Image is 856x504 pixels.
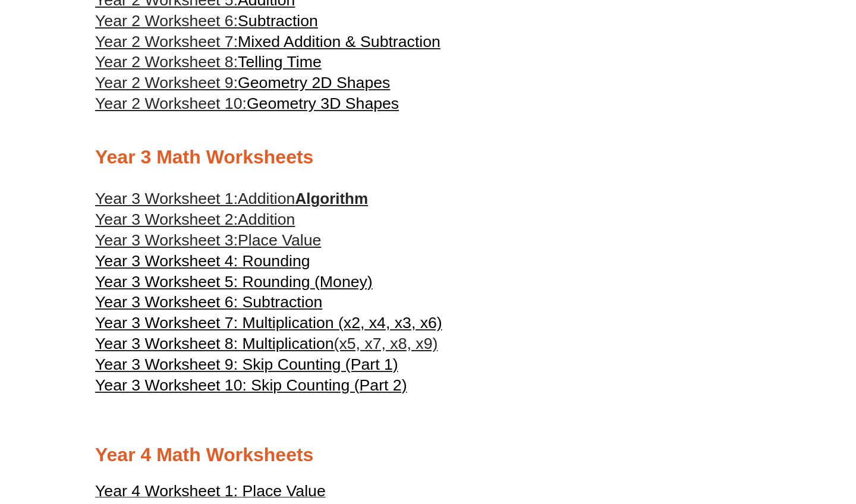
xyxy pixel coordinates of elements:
span: Year 3 Worksheet 4: Rounding [95,252,310,270]
span: Addition [238,210,295,228]
a: Year 2 Worksheet 9:Geometry 2D Shapes [95,74,390,92]
span: Year 3 Worksheet 6: Subtraction [95,293,322,311]
a: Year 3 Worksheet 5: Rounding (Money) [95,272,373,292]
span: Telling Time [238,53,322,71]
a: Year 2 Worksheet 8:Telling Time [95,53,322,71]
span: Addition [238,190,295,207]
span: Year 3 Worksheet 5: Rounding (Money) [95,273,373,291]
span: Year 3 Worksheet 10: Skip Counting (Part 2) [95,376,407,394]
h2: Year 4 Math Worksheets [95,443,761,468]
span: Year 2 Worksheet 10: [95,94,247,112]
span: Year 4 Worksheet 1: Place Value [95,482,326,500]
a: Year 3 Worksheet 4: Rounding [95,251,310,272]
span: Year 3 Worksheet 8: Multiplication [95,335,334,352]
a: Year 2 Worksheet 6:Subtraction [95,12,318,30]
a: Year 3 Worksheet 9: Skip Counting (Part 1) [95,354,398,375]
span: Geometry 2D Shapes [238,74,390,92]
span: Subtraction [238,12,318,30]
span: Year 3 Worksheet 1: [95,190,238,207]
span: Year 3 Worksheet 9: Skip Counting (Part 1) [95,355,398,373]
a: Year 3 Worksheet 6: Subtraction [95,292,322,313]
span: Year 3 Worksheet 3: [95,231,238,249]
span: Year 2 Worksheet 6: [95,12,238,30]
a: Year 2 Worksheet 7:Mixed Addition & Subtraction [95,33,440,51]
a: Year 3 Worksheet 1:AdditionAlgorithm [95,190,368,207]
iframe: Chat Widget [652,370,856,504]
a: Year 3 Worksheet 7: Multiplication (x2, x4, x3, x6) [95,313,442,333]
a: Year 3 Worksheet 8: Multiplication(x5, x7, x8, x9) [95,333,438,354]
a: Year 3 Worksheet 2:Addition [95,209,295,230]
span: Year 2 Worksheet 8: [95,53,238,71]
a: Year 3 Worksheet 3:Place Value [95,230,321,251]
span: Place Value [238,231,321,249]
a: Year 2 Worksheet 10:Geometry 3D Shapes [95,94,399,112]
h2: Year 3 Math Worksheets [95,145,761,170]
span: Year 3 Worksheet 2: [95,210,238,228]
a: Year 3 Worksheet 10: Skip Counting (Part 2) [95,375,407,396]
span: Mixed Addition & Subtraction [238,33,440,51]
span: Geometry 3D Shapes [247,94,399,112]
a: Year 4 Worksheet 1: Place Value [95,487,326,499]
span: Year 2 Worksheet 7: [95,33,238,51]
span: Year 2 Worksheet 9: [95,74,238,92]
span: Year 3 Worksheet 7: Multiplication (x2, x4, x3, x6) [95,314,442,332]
span: (x5, x7, x8, x9) [334,335,438,352]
